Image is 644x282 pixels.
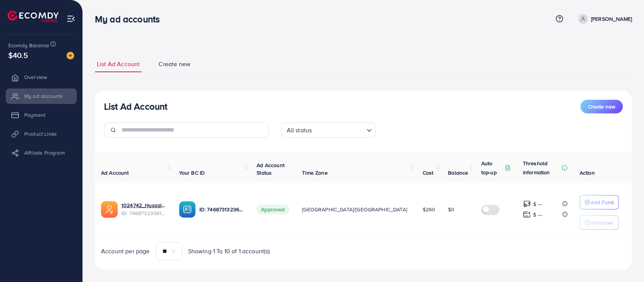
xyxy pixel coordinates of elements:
[423,206,436,213] span: $260
[423,169,434,177] span: Cost
[67,52,74,59] img: image
[104,101,167,112] h3: List Ad Account
[302,169,327,177] span: Time Zone
[121,201,167,209] a: 1024742_Hussain Ecomdy_1738949762452
[257,205,289,214] span: Approved
[101,169,129,177] span: Ad Account
[188,247,270,256] span: Showing 1 To 10 of 1 account(s)
[523,211,531,218] img: top-up amount
[281,122,376,138] div: Search for option
[285,125,314,136] span: All status
[8,50,28,60] span: $40.5
[121,201,167,217] div: <span class='underline'>1024742_Hussain Ecomdy_1738949762452</span></br>7468732336138469393
[95,14,166,25] h3: My ad accounts
[101,247,150,256] span: Account per page
[314,123,363,136] input: Search for option
[448,169,468,177] span: Balance
[580,100,623,113] button: Create new
[575,14,632,24] a: [PERSON_NAME]
[523,159,560,177] p: Threshold information
[588,103,615,110] span: Create new
[533,210,543,219] p: $ ---
[257,161,285,177] span: Ad Account Status
[179,169,205,177] span: Your BC ID
[591,198,614,207] p: Add Fund
[533,200,543,209] p: $ ---
[580,169,595,177] span: Action
[8,11,59,22] img: logo
[302,206,407,213] span: [GEOGRAPHIC_DATA]/[GEOGRAPHIC_DATA]
[481,159,503,177] p: Auto top-up
[101,201,118,218] img: ic-ads-acc.e4c84228.svg
[580,215,619,230] button: Withdraw
[580,195,619,209] button: Add Fund
[179,201,196,218] img: ic-ba-acc.ded83a64.svg
[121,209,167,217] span: ID: 7468732336138469393
[591,218,613,227] p: Withdraw
[67,14,75,23] img: menu
[591,14,632,23] p: [PERSON_NAME]
[523,200,531,208] img: top-up amount
[8,42,49,49] span: Ecomdy Balance
[97,60,140,68] span: List Ad Account
[199,205,245,214] p: ID: 7468731323604320273
[159,60,190,68] span: Create new
[448,206,454,213] span: $0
